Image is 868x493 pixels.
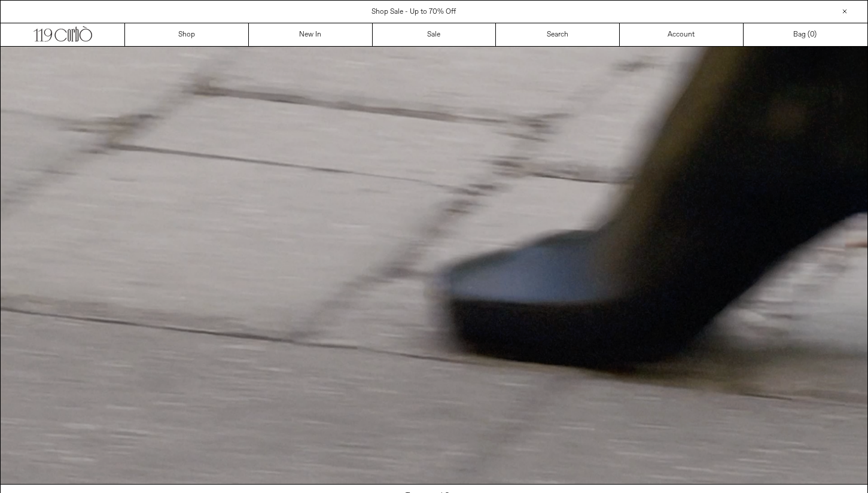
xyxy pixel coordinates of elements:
span: ) [810,29,817,40]
a: Your browser does not support the video tag. [1,477,867,487]
a: Shop [125,23,249,46]
a: Search [496,23,620,46]
a: Account [620,23,744,46]
span: 0 [810,30,814,39]
a: Bag () [744,23,867,46]
a: Shop Sale - Up to 70% Off [371,7,456,17]
a: Sale [373,23,497,46]
video: Your browser does not support the video tag. [1,47,867,484]
a: New In [249,23,373,46]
